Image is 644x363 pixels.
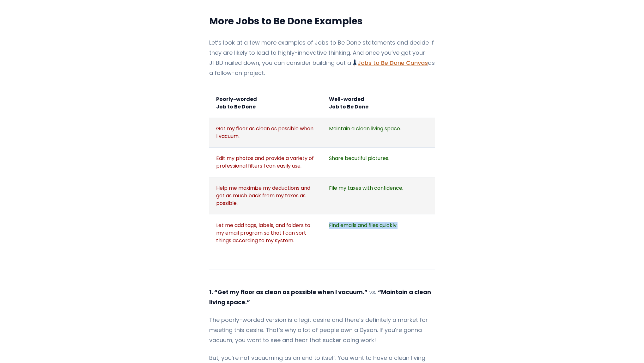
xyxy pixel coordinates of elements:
h2: More Jobs to Be Done Examples [209,15,435,28]
td: Let me add tags, labels, and folders to my email program so that I can sort things according to m... [209,214,322,251]
td: Edit my photos and provide a variety of professional filters I can easily use. [209,147,322,177]
em: vs. [369,288,376,296]
td: File my taxes with confidence. [322,177,435,214]
strong: Poorly-worded Job to Be Done [216,95,257,110]
td: Get my floor as clean as possible when I vacuum. [209,118,322,148]
td: Help me maximize my deductions and get as much back from my taxes as possible. [209,177,322,214]
p: Let’s look at a few more examples of Jobs to Be Done statements and decide if they are likely to ... [209,38,435,78]
p: The poorly-worded version is a legit desire and there’s definitely a market for meeting this desi... [209,315,435,345]
strong: 1. “Get my floor as clean as possible when I vacuum.” [209,288,368,296]
td: Find emails and files quickly. [322,214,435,251]
strong: Well-worded Job to Be Done [329,95,368,110]
td: Maintain a clean living space. [322,118,435,148]
td: Share beautiful pictures. [322,147,435,177]
a: Jobs to Be Done Canvas [353,59,428,67]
